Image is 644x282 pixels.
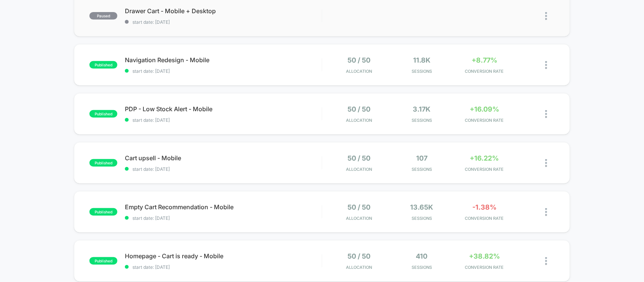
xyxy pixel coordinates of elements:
span: +8.77% [472,56,497,64]
span: 410 [416,252,428,260]
span: CONVERSION RATE [455,216,514,221]
span: +38.82% [469,252,500,260]
span: 13.65k [410,203,433,211]
span: CONVERSION RATE [455,69,514,74]
img: close [545,12,547,20]
span: +16.09% [470,105,499,113]
span: Sessions [392,216,451,221]
span: start date: [DATE] [125,19,321,25]
span: Sessions [392,265,451,270]
img: close [545,61,547,69]
span: start date: [DATE] [125,166,321,172]
span: 50 / 50 [348,252,371,260]
span: CONVERSION RATE [455,118,514,123]
span: +16.22% [470,154,499,162]
span: start date: [DATE] [125,68,321,74]
span: start date: [DATE] [125,117,321,123]
span: start date: [DATE] [125,215,321,221]
span: start date: [DATE] [125,264,321,270]
span: 107 [416,154,427,162]
span: Drawer Cart - Mobile + Desktop [125,7,321,15]
span: paused [89,12,117,20]
span: published [89,159,117,167]
span: 50 / 50 [348,203,371,211]
span: Allocation [346,265,372,270]
span: Sessions [392,167,451,172]
span: published [89,61,117,69]
span: CONVERSION RATE [455,265,514,270]
img: close [545,159,547,167]
span: PDP - Low Stock Alert - Mobile [125,105,321,113]
span: 50 / 50 [348,56,371,64]
img: close [545,110,547,118]
span: published [89,257,117,265]
span: Empty Cart Recommendation - Mobile [125,203,321,211]
span: Allocation [346,216,372,221]
span: Allocation [346,167,372,172]
span: CONVERSION RATE [455,167,514,172]
span: Sessions [392,118,451,123]
span: Cart upsell - Mobile [125,154,321,162]
span: published [89,208,117,216]
span: Homepage - Cart is ready - Mobile [125,252,321,260]
span: 11.8k [413,56,430,64]
span: 3.17k [413,105,431,113]
img: close [545,208,547,216]
span: Sessions [392,69,451,74]
span: 50 / 50 [348,154,371,162]
img: close [545,257,547,265]
span: published [89,110,117,118]
span: 50 / 50 [348,105,371,113]
span: -1.38% [472,203,496,211]
span: Allocation [346,118,372,123]
span: Navigation Redesign - Mobile [125,56,321,64]
span: Allocation [346,69,372,74]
